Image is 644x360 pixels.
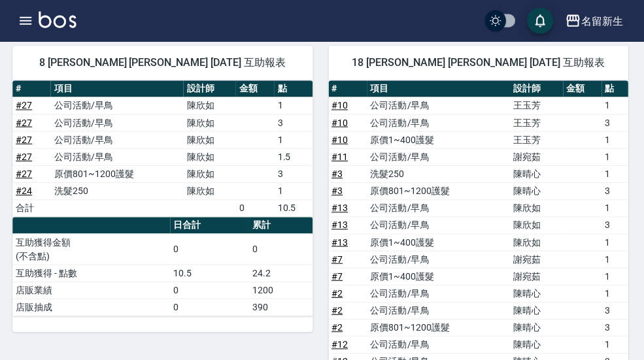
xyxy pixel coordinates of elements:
[511,182,564,199] td: 陳晴心
[581,13,623,29] div: 名留新生
[564,80,602,97] th: 金額
[54,114,186,131] td: 公司活動/早鳥
[238,199,276,216] td: 0
[54,165,186,182] td: 原價801~1200護髮
[369,114,511,131] td: 公司活動/早鳥
[511,97,564,114] td: 王玉芳
[16,233,173,263] td: 互助獲得金額 (不含點)
[19,151,35,161] a: #27
[276,199,314,216] td: 10.5
[602,97,628,114] td: 1
[369,301,511,318] td: 公司活動/早鳥
[54,182,186,199] td: 洗髮250
[369,148,511,165] td: 公司活動/早鳥
[369,250,511,267] td: 公司活動/早鳥
[54,148,186,165] td: 公司活動/早鳥
[333,304,345,314] a: #2
[16,280,173,297] td: 店販業績
[369,233,511,250] td: 原價1~400護髮
[333,236,350,246] a: #13
[333,287,345,297] a: #2
[251,280,314,297] td: 1200
[602,182,628,199] td: 3
[511,267,564,284] td: 謝宛茹
[19,185,35,195] a: #24
[16,80,54,97] th: #
[173,216,251,233] th: 日合計
[42,12,79,28] img: Logo
[602,199,628,216] td: 1
[369,80,511,97] th: 項目
[511,335,564,352] td: 陳晴心
[511,250,564,267] td: 謝宛茹
[19,117,35,127] a: #27
[251,263,314,280] td: 24.2
[276,80,314,97] th: 點
[369,267,511,284] td: 原價1~400護髮
[369,131,511,148] td: 原價1~400護髮
[251,216,314,233] th: 累計
[602,267,628,284] td: 1
[276,114,314,131] td: 3
[16,216,314,315] table: a dense table
[186,182,238,199] td: 陳欣如
[19,100,35,110] a: #27
[511,284,564,301] td: 陳晴心
[276,131,314,148] td: 1
[54,131,186,148] td: 公司活動/早鳥
[238,80,276,97] th: 金額
[54,80,186,97] th: 項目
[333,219,350,229] a: #13
[511,80,564,97] th: 設計師
[16,263,173,280] td: 互助獲得 - 點數
[251,297,314,314] td: 390
[276,148,314,165] td: 1.5
[560,8,628,35] button: 名留新生
[511,318,564,335] td: 陳晴心
[369,165,511,182] td: 洗髮250
[173,280,251,297] td: 0
[602,148,628,165] td: 1
[602,284,628,301] td: 1
[16,297,173,314] td: 店販抽成
[186,131,238,148] td: 陳欣如
[511,216,564,233] td: 陳欣如
[19,134,35,144] a: #27
[369,182,511,199] td: 原價801~1200護髮
[511,165,564,182] td: 陳晴心
[31,56,299,69] span: 8 [PERSON_NAME] [PERSON_NAME] [DATE] 互助報表
[346,56,613,69] span: 18 [PERSON_NAME] [PERSON_NAME] [DATE] 互助報表
[16,80,314,216] table: a dense table
[511,131,564,148] td: 王玉芳
[276,165,314,182] td: 3
[333,151,350,161] a: #11
[333,134,350,144] a: #10
[369,335,511,352] td: 公司活動/早鳥
[54,97,186,114] td: 公司活動/早鳥
[369,318,511,335] td: 原價801~1200護髮
[333,100,350,110] a: #10
[333,168,345,178] a: #3
[276,182,314,199] td: 1
[602,165,628,182] td: 1
[602,131,628,148] td: 1
[186,114,238,131] td: 陳欣如
[369,97,511,114] td: 公司活動/早鳥
[186,165,238,182] td: 陳欣如
[333,202,350,212] a: #13
[251,233,314,263] td: 0
[511,199,564,216] td: 陳欣如
[186,80,238,97] th: 設計師
[16,199,54,216] td: 合計
[333,117,350,127] a: #10
[330,80,369,97] th: #
[511,148,564,165] td: 謝宛茹
[602,216,628,233] td: 3
[333,253,345,263] a: #7
[602,80,628,97] th: 點
[511,114,564,131] td: 王玉芳
[602,335,628,352] td: 1
[369,199,511,216] td: 公司活動/早鳥
[511,233,564,250] td: 陳欣如
[333,270,345,280] a: #7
